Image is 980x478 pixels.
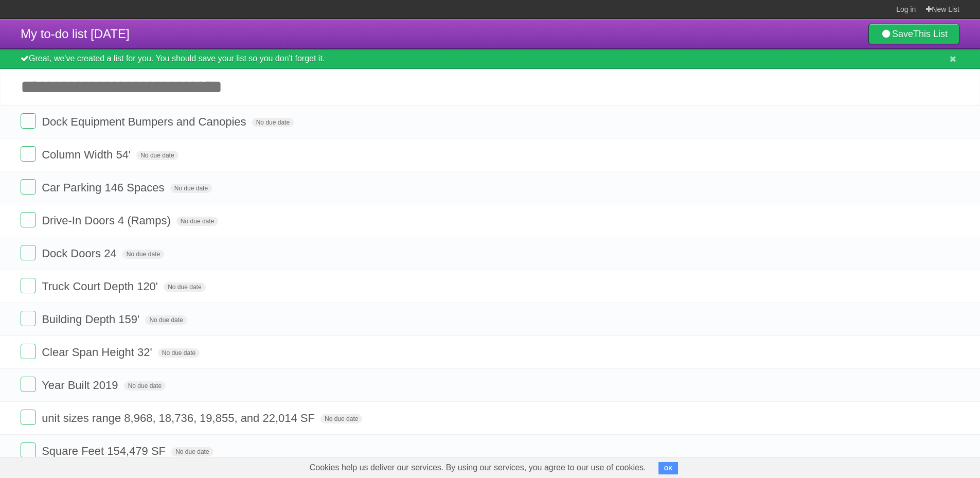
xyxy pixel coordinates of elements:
span: No due date [176,217,218,226]
span: Dock Doors 24 [42,247,119,260]
span: No due date [145,315,187,325]
label: Done [21,113,36,129]
span: Year Built 2019 [42,379,120,392]
span: No due date [158,348,200,358]
span: No due date [252,118,294,127]
label: Done [21,245,36,260]
label: Done [21,377,36,392]
span: Clear Span Height 32' [42,346,155,359]
a: SaveThis List [868,24,959,44]
span: Square Feet 154,479 SF [42,445,168,457]
label: Done [21,179,36,194]
b: This List [913,29,948,39]
label: Done [21,344,36,359]
label: Done [21,146,36,162]
span: Car Parking 146 Spaces [42,181,167,194]
span: Truck Court Depth 120' [42,280,161,293]
span: Cookies help us deliver our services. By using our services, you agree to our use of cookies. [299,457,656,478]
span: No due date [164,282,205,292]
label: Done [21,278,36,293]
span: unit sizes range 8,968, 18,736, 19,855, and 22,014 SF [42,412,317,424]
label: Done [21,410,36,425]
span: No due date [170,184,212,193]
span: No due date [122,250,164,259]
label: Done [21,212,36,227]
label: Done [21,311,36,326]
button: OK [658,462,679,474]
span: No due date [171,447,213,456]
label: Done [21,442,36,458]
span: Drive-In Doors 4 (Ramps) [42,214,173,227]
span: Building Depth 159' [42,313,142,326]
span: No due date [136,151,178,160]
span: My to-do list [DATE] [21,27,130,41]
span: No due date [124,381,166,391]
span: Dock Equipment Bumpers and Canopies [42,115,248,128]
span: Column Width 54' [42,148,133,161]
span: No due date [320,414,362,423]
